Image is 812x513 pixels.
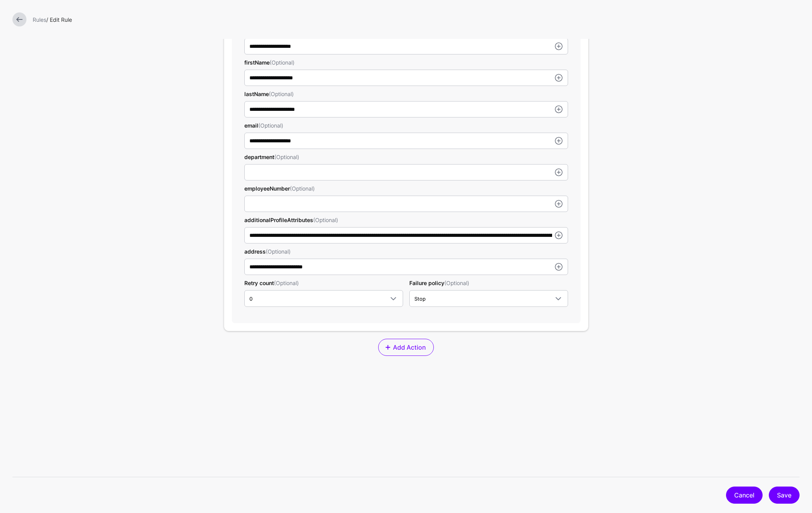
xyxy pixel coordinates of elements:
label: department [244,153,299,161]
label: employeeNumber [244,184,315,193]
span: (Optional) [266,248,291,255]
span: (Optional) [313,217,338,223]
a: Rules [33,16,46,23]
span: (Optional) [274,154,299,160]
span: Stop [414,296,426,302]
span: (Optional) [269,91,294,97]
label: additionalProfileAttributes [244,216,338,224]
label: Retry count [244,279,299,287]
span: 0 [249,296,253,302]
button: Save [769,487,800,504]
label: address [244,247,291,256]
span: (Optional) [258,122,283,129]
label: lastName [244,90,294,98]
label: firstName [244,58,295,67]
span: Add Action [392,343,427,352]
label: Failure policy [409,279,469,287]
div: / Edit Rule [30,16,803,24]
span: (Optional) [270,59,295,66]
a: Cancel [726,487,763,504]
span: (Optional) [444,280,469,286]
span: (Optional) [274,280,299,286]
label: email [244,121,283,130]
span: (Optional) [290,185,315,192]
